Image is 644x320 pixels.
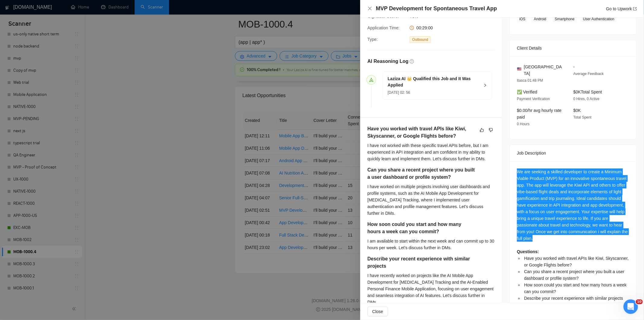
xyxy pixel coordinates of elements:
[524,282,626,294] span: How soon could you start and how many hours a week can you commit?
[517,40,629,56] div: Client Details
[581,16,617,22] span: User Authentication
[489,128,493,132] span: dislike
[517,78,543,83] span: Itasca 01:48 PM
[487,126,495,134] button: dislike
[410,59,414,64] span: question-circle
[573,64,575,69] span: -
[367,272,495,305] div: I have recently worked on projects like the AI Mobile App Development for [MEDICAL_DATA] Tracking...
[367,307,388,316] button: Close
[573,72,604,76] span: Average Feedback
[517,108,562,119] span: $0.00/hr avg hourly rate paid
[367,166,476,181] h5: Can you share a recent project where you built a user dashboard or profile system?
[388,76,480,88] h5: Laziza AI 👑 Qualified this Job and It Was Applied
[478,126,485,134] button: like
[517,97,550,101] span: Payment Verification
[367,6,372,11] span: close
[524,256,629,267] span: Have you worked with travel APIs like Kiwi, Skyscanner, or Google Flights before?
[633,7,637,11] span: export
[367,58,409,65] h5: AI Reasoning Log
[367,255,476,270] h5: Describe your recent experience with similar projects
[367,25,400,30] span: Application Time:
[480,128,484,132] span: like
[517,16,528,22] span: iOS
[517,90,537,94] span: ✅ Verified
[388,90,410,95] span: [DATE] 02: 56
[367,221,476,235] h5: How soon could you start and how many hours a week can you commit?
[367,238,495,251] div: I am available to start within the next week and can commit up to 30 hours per week. Let's discus...
[517,168,629,302] div: We are seeking a skilled developer to create a Minimum Viable Product (MVP) for an innovative spo...
[531,16,549,22] span: Android
[410,36,431,43] span: Outbound
[524,296,623,301] span: Describe your recent experience with similar projects
[367,125,476,140] h5: Have you worked with travel APIs like Kiwi, Skyscanner, or Google Flights before?
[573,115,591,119] span: Total Spent
[573,97,600,101] span: 0 Hires, 0 Active
[410,26,414,30] span: clock-circle
[606,6,637,11] a: Go to Upworkexport
[483,83,487,87] span: right
[367,37,378,42] span: Type:
[573,108,581,113] span: $0K
[524,269,624,281] span: Can you share a recent project where you built a user dashboard or profile system?
[552,16,577,22] span: Smartphone
[369,78,373,82] span: send
[573,90,602,94] span: $0K Total Spent
[623,299,638,314] iframe: Intercom live chat
[517,122,530,126] span: 0 Hours
[517,145,629,161] div: Job Description
[367,142,495,162] div: I have not worked with these specific travel APIs before, but I am experienced in API integration...
[372,308,383,315] span: Close
[517,67,521,71] img: 🇺🇸
[367,183,495,217] div: I have worked on multiple projects involving user dashboards and profile systems, such as the AI ...
[517,249,539,254] strong: Questions:
[524,64,564,77] span: [GEOGRAPHIC_DATA]
[636,299,643,304] span: 10
[367,14,399,19] span: GigRadar Score:
[416,25,433,30] span: 00:29:00
[376,5,497,12] h4: MVP Development for Spontaneous Travel App
[367,6,372,11] button: Close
